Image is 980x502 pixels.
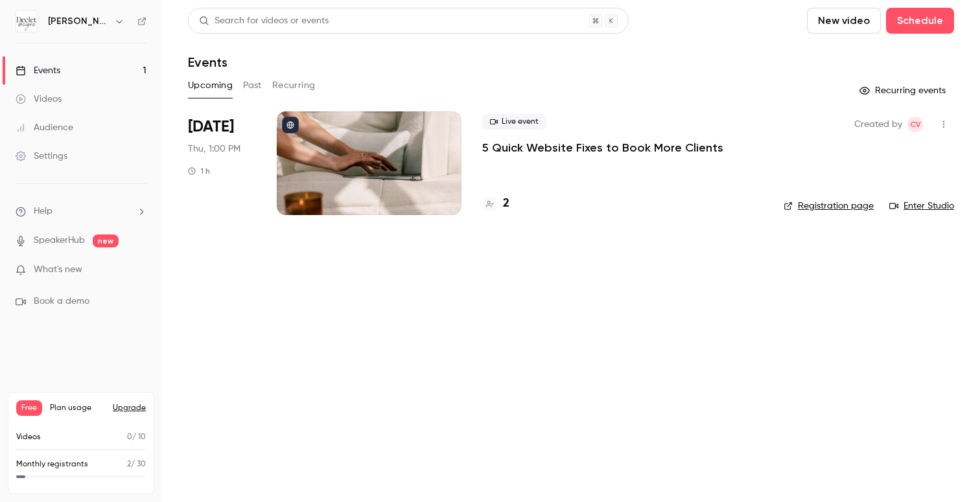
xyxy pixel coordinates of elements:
[886,8,954,34] button: Schedule
[503,195,509,212] h4: 2
[93,234,119,247] span: new
[50,403,105,413] span: Plan usage
[16,11,37,32] img: Declet Designs
[188,111,256,215] div: Oct 16 Thu, 1:00 PM (America/New York)
[34,263,82,277] span: What's new
[188,54,227,70] h1: Events
[16,121,73,134] div: Audience
[272,75,316,96] button: Recurring
[34,234,85,247] a: SpeakerHub
[34,295,89,308] span: Book a demo
[854,117,902,132] span: Created by
[910,117,921,132] span: CV
[889,200,954,212] a: Enter Studio
[482,114,546,130] span: Live event
[188,143,240,155] span: Thu, 1:00 PM
[482,140,723,155] a: 5 Quick Website Fixes to Book More Clients
[113,403,146,413] button: Upgrade
[16,400,42,416] span: Free
[16,93,62,106] div: Videos
[482,195,509,212] a: 2
[188,75,233,96] button: Upcoming
[243,75,262,96] button: Past
[907,117,923,132] span: Courtney Vickery
[807,8,881,34] button: New video
[188,166,210,176] div: 1 h
[854,80,954,101] button: Recurring events
[784,200,874,212] a: Registration page
[199,14,329,28] div: Search for videos or events
[127,431,146,443] p: / 10
[16,459,88,470] p: Monthly registrants
[127,433,132,441] span: 0
[127,461,131,468] span: 2
[16,150,67,163] div: Settings
[16,205,146,218] li: help-dropdown-opener
[188,117,234,137] span: [DATE]
[16,64,60,77] div: Events
[127,459,146,470] p: / 30
[48,15,109,28] h6: [PERSON_NAME] Designs
[34,205,52,218] span: Help
[16,431,41,443] p: Videos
